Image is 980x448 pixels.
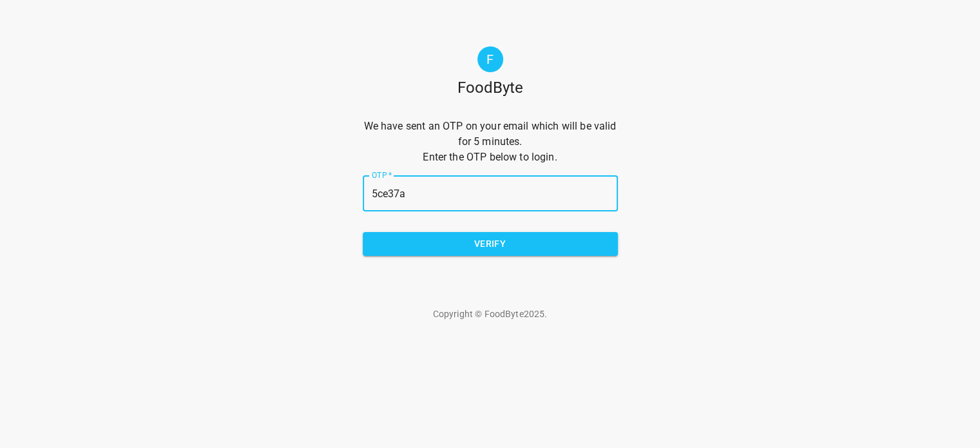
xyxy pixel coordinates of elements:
[363,232,618,256] button: Verify
[363,307,618,320] p: Copyright © FoodByte 2025 .
[373,236,608,252] span: Verify
[457,77,523,98] h1: FoodByte
[363,119,618,165] p: We have sent an OTP on your email which will be valid for 5 minutes. Enter the OTP below to login.
[477,46,503,72] div: F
